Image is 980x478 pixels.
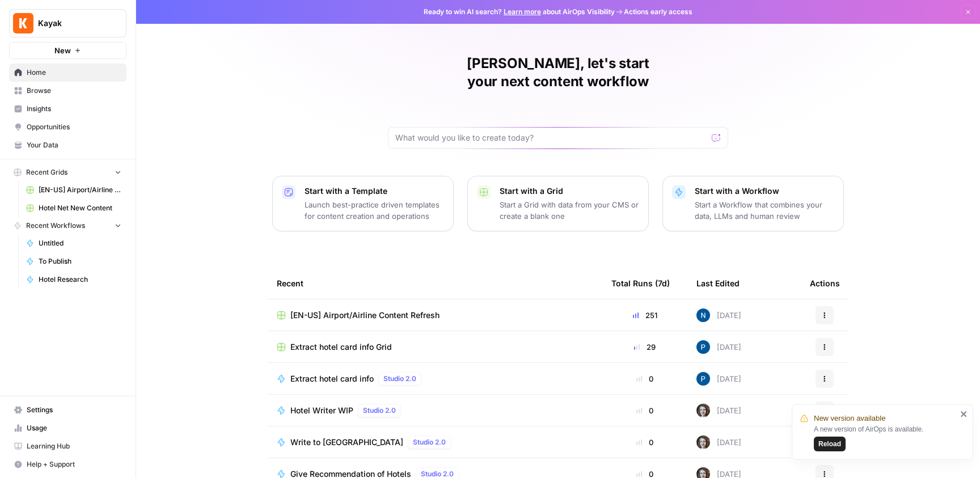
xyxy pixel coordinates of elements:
[27,122,121,132] span: Opportunities
[413,437,446,447] span: Studio 2.0
[9,136,126,154] a: Your Data
[9,118,126,136] a: Opportunities
[290,405,353,416] span: Hotel Writer WIP
[9,401,126,419] a: Settings
[611,437,678,448] div: 0
[27,67,121,78] span: Home
[363,405,396,416] span: Studio 2.0
[814,437,846,451] button: Reload
[9,82,126,100] a: Browse
[696,435,710,449] img: rz7p8tmnmqi1pt4pno23fskyt2v8
[467,176,649,231] button: Start with a GridStart a Grid with data from your CMS or create a blank one
[27,459,121,469] span: Help + Support
[277,341,593,353] a: Extract hotel card info Grid
[395,132,707,143] input: What would you like to create today?
[39,256,121,267] span: To Publish
[695,185,834,197] p: Start with a Workflow
[27,441,121,451] span: Learning Hub
[27,86,121,96] span: Browse
[611,405,678,416] div: 0
[611,341,678,353] div: 29
[696,404,741,417] div: [DATE]
[38,18,107,29] span: Kayak
[39,203,121,213] span: Hotel Net New Content
[9,164,126,181] button: Recent Grids
[695,199,834,222] p: Start a Workflow that combines your data, LLMs and human review
[696,372,710,386] img: pl7e58t6qlk7gfgh2zr3oyga3gis
[290,437,403,448] span: Write to [GEOGRAPHIC_DATA]
[21,234,126,252] a: Untitled
[424,7,615,17] span: Ready to win AI search? about AirOps Visibility
[9,42,126,59] button: New
[290,310,440,321] span: [EN-US] Airport/Airline Content Refresh
[696,435,741,449] div: [DATE]
[9,64,126,82] a: Home
[54,45,71,56] span: New
[26,221,85,231] span: Recent Workflows
[277,372,593,386] a: Extract hotel card infoStudio 2.0
[277,310,593,321] a: [EN-US] Airport/Airline Content Refresh
[272,176,454,231] button: Start with a TemplateLaunch best-practice driven templates for content creation and operations
[9,455,126,473] button: Help + Support
[9,9,126,37] button: Workspace: Kayak
[696,340,741,354] div: [DATE]
[21,199,126,217] a: Hotel Net New Content
[696,308,710,322] img: n7pe0zs00y391qjouxmgrq5783et
[810,268,840,299] div: Actions
[611,268,670,299] div: Total Runs (7d)
[305,185,444,197] p: Start with a Template
[27,423,121,433] span: Usage
[277,404,593,417] a: Hotel Writer WIPStudio 2.0
[818,439,841,449] span: Reload
[305,199,444,222] p: Launch best-practice driven templates for content creation and operations
[662,176,844,231] button: Start with a WorkflowStart a Workflow that combines your data, LLMs and human review
[290,373,374,384] span: Extract hotel card info
[39,274,121,285] span: Hotel Research
[27,140,121,150] span: Your Data
[696,372,741,386] div: [DATE]
[27,405,121,415] span: Settings
[27,104,121,114] span: Insights
[9,217,126,234] button: Recent Workflows
[383,374,416,384] span: Studio 2.0
[696,404,710,417] img: rz7p8tmnmqi1pt4pno23fskyt2v8
[9,419,126,437] a: Usage
[611,310,678,321] div: 251
[9,100,126,118] a: Insights
[39,185,121,195] span: [EN-US] Airport/Airline Content Refresh
[21,252,126,270] a: To Publish
[696,308,741,322] div: [DATE]
[500,185,639,197] p: Start with a Grid
[388,54,728,91] h1: [PERSON_NAME], let's start your next content workflow
[290,341,392,353] span: Extract hotel card info Grid
[500,199,639,222] p: Start a Grid with data from your CMS or create a blank one
[611,373,678,384] div: 0
[960,409,968,418] button: close
[814,413,885,424] span: New version available
[696,268,740,299] div: Last Edited
[504,7,541,16] a: Learn more
[696,340,710,354] img: pl7e58t6qlk7gfgh2zr3oyga3gis
[26,167,67,177] span: Recent Grids
[277,435,593,449] a: Write to [GEOGRAPHIC_DATA]Studio 2.0
[277,268,593,299] div: Recent
[9,437,126,455] a: Learning Hub
[21,270,126,289] a: Hotel Research
[814,424,957,451] div: A new version of AirOps is available.
[21,181,126,199] a: [EN-US] Airport/Airline Content Refresh
[624,7,692,17] span: Actions early access
[39,238,121,248] span: Untitled
[13,13,33,33] img: Kayak Logo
